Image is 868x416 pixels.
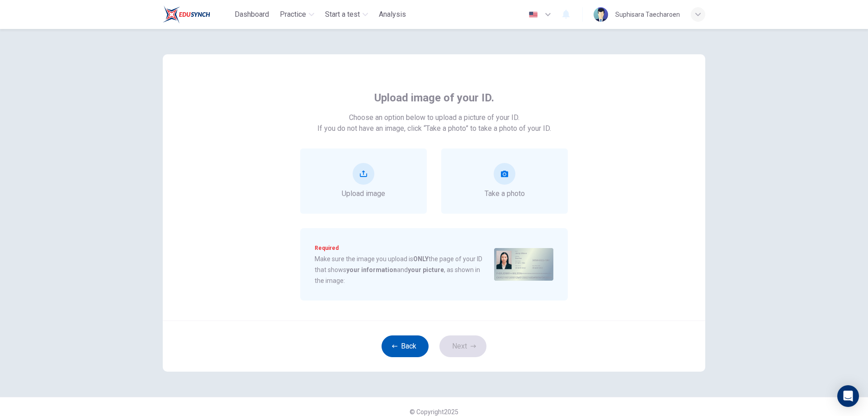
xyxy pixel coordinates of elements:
[325,9,360,20] span: Start a test
[837,385,859,407] div: Open Intercom Messenger
[485,188,525,199] span: Take a photo
[594,7,608,22] img: Profile picture
[163,5,210,24] img: Train Test logo
[315,243,487,253] span: Required
[528,11,539,18] img: en
[349,112,519,123] span: Choose an option below to upload a picture of your ID.
[342,188,385,199] span: Upload image
[410,408,458,416] span: © Copyright 2025
[615,9,680,20] div: Suphisara Taecharoen
[494,163,515,185] button: take photo
[408,266,444,273] strong: your picture
[382,335,429,357] button: Back
[413,255,429,263] strong: ONLY
[346,266,397,273] strong: your information
[163,5,231,24] a: Train Test logo
[353,163,374,185] button: upload
[315,253,487,286] span: Make sure the image you upload is the page of your ID that shows and , as shown in the image:
[374,91,494,105] span: Upload image of your ID.
[280,9,306,20] span: Practice
[231,6,273,23] button: Dashboard
[375,6,410,23] button: Analysis
[321,6,372,23] button: Start a test
[276,6,318,23] button: Practice
[494,248,553,281] img: stock id photo
[235,9,269,20] span: Dashboard
[379,9,406,20] span: Analysis
[317,123,551,134] span: If you do not have an image, click “Take a photo” to take a photo of your ID.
